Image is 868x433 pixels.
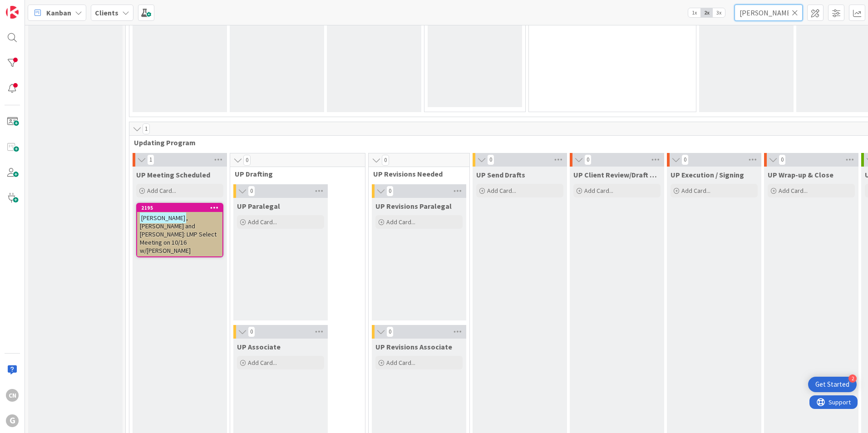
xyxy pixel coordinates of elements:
[375,342,452,351] span: UP Revisions Associate
[373,169,458,178] span: UP Revisions Needed
[671,170,744,179] span: UP Execution / Signing
[140,214,217,255] span: , [PERSON_NAME] and [PERSON_NAME]: LMP Select Meeting on 10/16 w/[PERSON_NAME]
[95,8,118,17] b: Clients
[386,186,394,197] span: 0
[248,218,277,226] span: Add Card...
[487,187,516,195] span: Add Card...
[248,326,255,337] span: 0
[147,154,154,165] span: 1
[688,8,700,17] span: 1x
[140,212,186,223] mark: [PERSON_NAME]
[237,202,280,211] span: UP Paralegal
[141,205,222,211] div: 2195
[143,123,150,134] span: 1
[46,7,71,18] span: Kanban
[681,187,710,195] span: Add Card...
[386,218,415,226] span: Add Card...
[681,154,689,165] span: 0
[6,414,19,427] div: G
[375,202,452,211] span: UP Revisions Paralegal
[137,204,222,256] div: 2195[PERSON_NAME], [PERSON_NAME] and [PERSON_NAME]: LMP Select Meeting on 10/16 w/[PERSON_NAME]
[243,155,251,166] span: 0
[6,6,19,19] img: Visit kanbanzone.com
[584,154,592,165] span: 0
[476,170,525,179] span: UP Send Drafts
[248,359,277,367] span: Add Card...
[147,187,176,195] span: Add Card...
[573,170,661,179] span: UP Client Review/Draft Review Meeting
[19,1,41,12] span: Support
[136,170,210,179] span: UP Meeting Scheduled
[382,155,389,166] span: 0
[137,204,222,212] div: 2195
[386,359,415,367] span: Add Card...
[487,154,494,165] span: 0
[235,169,354,178] span: UP Drafting
[808,377,857,392] div: Open Get Started checklist, remaining modules: 2
[248,186,255,197] span: 0
[6,389,19,402] div: CN
[815,380,849,389] div: Get Started
[779,187,808,195] span: Add Card...
[735,5,803,21] input: Quick Filter...
[779,154,786,165] span: 0
[237,342,281,351] span: UP Associate
[713,8,725,17] span: 3x
[848,374,857,383] div: 2
[768,170,833,179] span: UP Wrap-up & Close
[584,187,613,195] span: Add Card...
[700,8,713,17] span: 2x
[386,326,394,337] span: 0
